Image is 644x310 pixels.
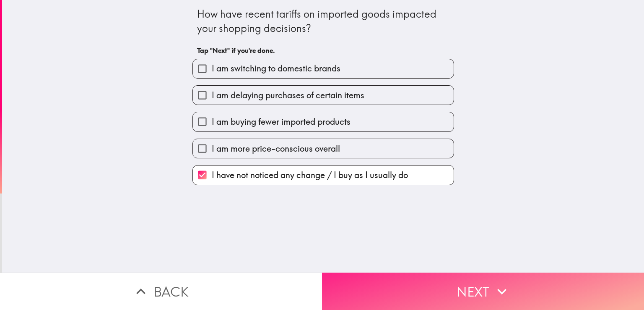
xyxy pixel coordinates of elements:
span: I am more price-conscious overall [212,143,340,155]
span: I am switching to domestic brands [212,63,340,74]
button: I am buying fewer imported products [193,112,454,131]
button: I have not noticed any change / I buy as I usually do [193,166,454,184]
span: I am delaying purchases of certain items [212,89,364,101]
div: How have recent tariffs on imported goods impacted your shopping decisions? [197,7,449,35]
button: I am more price-conscious overall [193,139,454,158]
h6: Tap "Next" if you're done. [197,46,449,55]
button: I am switching to domestic brands [193,59,454,78]
span: I have not noticed any change / I buy as I usually do [212,169,408,181]
button: Next [322,273,644,310]
button: I am delaying purchases of certain items [193,86,454,105]
span: I am buying fewer imported products [212,116,351,128]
